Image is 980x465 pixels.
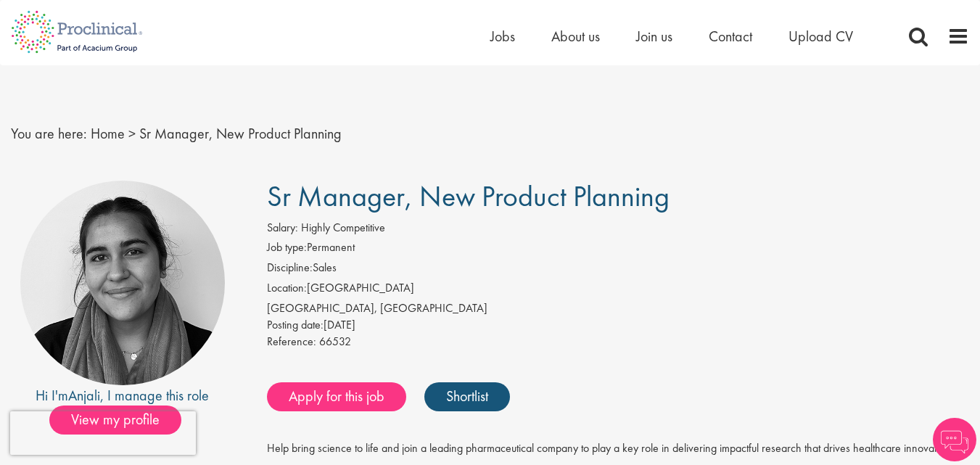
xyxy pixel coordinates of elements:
[68,386,100,405] a: Anjali
[49,408,196,427] a: View my profile
[267,280,969,300] li: [GEOGRAPHIC_DATA]
[11,385,234,406] div: Hi I'm , I manage this role
[933,418,976,461] img: Chatbot
[319,334,351,349] span: 66532
[267,239,969,260] li: Permanent
[10,411,196,455] iframe: reCAPTCHA
[301,220,385,235] span: Highly Competitive
[267,260,969,280] li: Sales
[267,220,298,236] label: Salary:
[267,239,307,256] label: Job type:
[267,300,969,317] div: [GEOGRAPHIC_DATA], [GEOGRAPHIC_DATA]
[788,27,853,46] a: Upload CV
[267,440,969,457] p: Help bring science to life and join a leading pharmaceutical company to play a key role in delive...
[139,124,342,143] span: Sr Manager, New Product Planning
[91,124,125,143] a: breadcrumb link
[128,124,136,143] span: >
[11,124,87,143] span: You are here:
[267,317,324,332] span: Posting date:
[490,27,515,46] a: Jobs
[424,382,510,411] a: Shortlist
[636,27,672,46] a: Join us
[267,382,406,411] a: Apply for this job
[267,260,313,276] label: Discipline:
[267,280,307,297] label: Location:
[20,181,225,385] img: imeage of recruiter Anjali Parbhu
[709,27,752,46] a: Contact
[267,317,969,334] div: [DATE]
[49,406,181,435] span: View my profile
[267,334,316,350] label: Reference:
[551,27,600,46] a: About us
[267,178,670,215] span: Sr Manager, New Product Planning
